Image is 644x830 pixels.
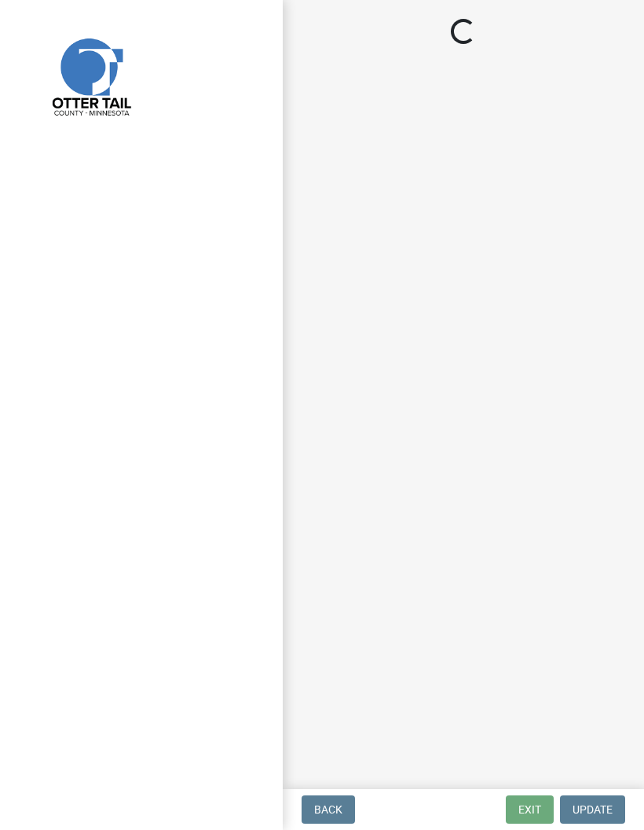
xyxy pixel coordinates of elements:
[573,803,613,816] span: Update
[314,803,342,816] span: Back
[31,17,149,134] img: Otter Tail County, Minnesota
[560,795,625,824] button: Update
[506,795,554,824] button: Exit
[302,795,355,824] button: Back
